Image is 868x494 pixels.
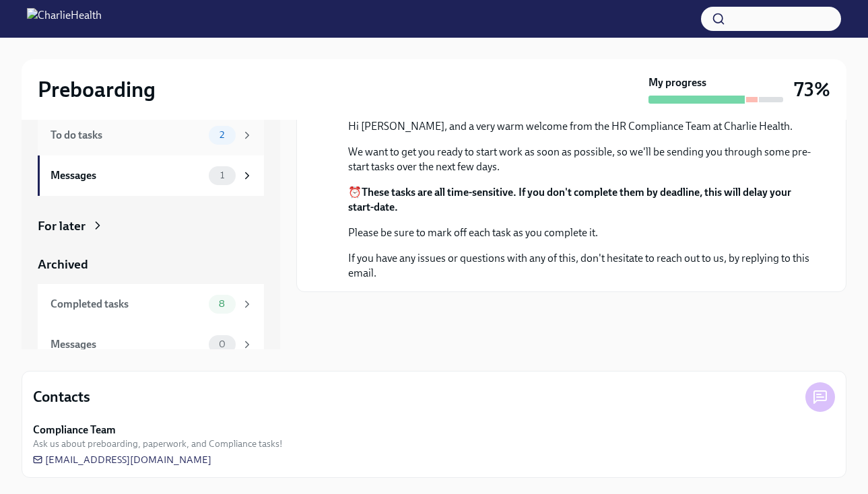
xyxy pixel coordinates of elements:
[38,76,156,103] h2: Preboarding
[38,256,264,273] a: Archived
[33,437,283,450] span: Ask us about preboarding, paperwork, and Compliance tasks!
[211,299,233,309] span: 8
[348,251,813,281] p: If you have any issues or questions with any of this, don't hesitate to reach out to us, by reply...
[51,128,203,143] div: To do tasks
[33,453,211,466] a: [EMAIL_ADDRESS][DOMAIN_NAME]
[348,186,791,213] strong: These tasks are all time-sensitive. If you don't complete them by deadline, this will delay your ...
[38,217,86,235] div: For later
[211,339,234,349] span: 0
[33,387,90,407] h4: Contacts
[38,115,264,155] a: To do tasks2
[38,284,264,324] a: Completed tasks8
[348,145,813,174] p: We want to get you ready to start work as soon as possible, so we'll be sending you through some ...
[38,155,264,196] a: Messages1
[211,130,232,140] span: 2
[648,75,706,90] strong: My progress
[27,8,102,30] img: CharlieHealth
[33,423,116,437] strong: Compliance Team
[51,297,203,312] div: Completed tasks
[794,77,830,102] h3: 73%
[348,185,813,215] p: ⏰
[51,337,203,352] div: Messages
[38,217,264,235] a: For later
[212,170,232,180] span: 1
[38,324,264,365] a: Messages0
[348,225,813,240] p: Please be sure to mark off each task as you complete it.
[51,168,203,183] div: Messages
[348,119,813,134] p: Hi [PERSON_NAME], and a very warm welcome from the HR Compliance Team at Charlie Health.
